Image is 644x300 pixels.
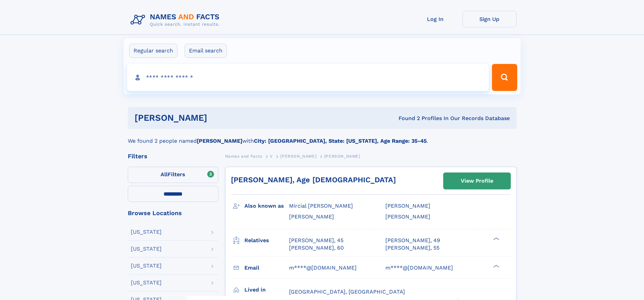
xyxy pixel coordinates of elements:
[131,229,162,235] div: [US_STATE]
[289,237,343,244] a: [PERSON_NAME], 45
[492,236,500,241] div: ❯
[128,129,517,145] div: We found 2 people named with .
[280,152,316,160] a: [PERSON_NAME]
[289,213,334,220] span: [PERSON_NAME]
[131,280,162,285] div: [US_STATE]
[244,235,289,246] h3: Relatives
[244,262,289,274] h3: Email
[324,154,360,159] span: [PERSON_NAME]
[270,152,273,160] a: V
[225,152,262,160] a: Names and Facts
[197,138,242,144] b: [PERSON_NAME]
[131,246,162,252] div: [US_STATE]
[289,289,405,295] span: [GEOGRAPHIC_DATA], [GEOGRAPHIC_DATA]
[254,138,427,144] b: City: [GEOGRAPHIC_DATA], State: [US_STATE], Age Range: 35-45
[385,203,430,209] span: [PERSON_NAME]
[492,64,517,91] button: Search Button
[231,176,396,184] a: [PERSON_NAME], Age [DEMOGRAPHIC_DATA]
[492,264,500,268] div: ❯
[289,244,344,252] a: [PERSON_NAME], 60
[161,171,168,178] span: All
[135,114,303,122] h1: [PERSON_NAME]
[128,11,225,29] img: Logo Names and Facts
[128,167,218,183] label: Filters
[462,11,517,27] a: Sign Up
[385,213,430,220] span: [PERSON_NAME]
[280,154,316,159] span: [PERSON_NAME]
[444,173,510,189] a: View Profile
[131,263,162,269] div: [US_STATE]
[127,64,489,91] input: search input
[129,44,177,58] label: Regular search
[185,44,227,58] label: Email search
[385,237,440,244] a: [PERSON_NAME], 49
[461,173,493,189] div: View Profile
[289,203,353,209] span: Mircial [PERSON_NAME]
[128,153,218,159] div: Filters
[270,154,273,159] span: V
[385,244,439,252] a: [PERSON_NAME], 55
[408,11,462,27] a: Log In
[244,200,289,212] h3: Also known as
[244,284,289,296] h3: Lived in
[128,210,218,216] div: Browse Locations
[303,115,510,122] div: Found 2 Profiles In Our Records Database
